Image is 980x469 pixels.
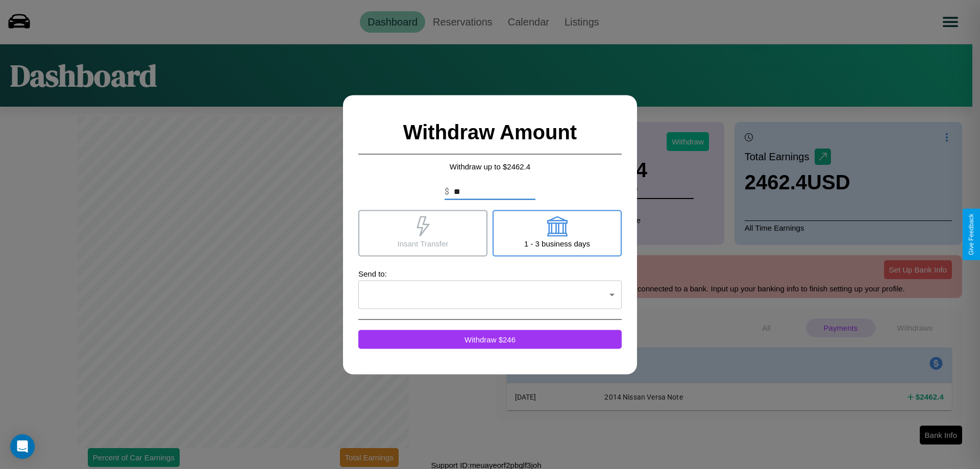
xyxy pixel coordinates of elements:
[358,330,622,349] button: Withdraw $246
[968,214,975,255] div: Give Feedback
[10,434,35,459] div: Open Intercom Messenger
[358,266,622,280] p: Send to:
[358,110,622,154] h2: Withdraw Amount
[524,236,590,250] p: 1 - 3 business days
[397,236,448,250] p: Insant Transfer
[358,159,622,173] p: Withdraw up to $ 2462.4
[445,185,449,198] p: $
